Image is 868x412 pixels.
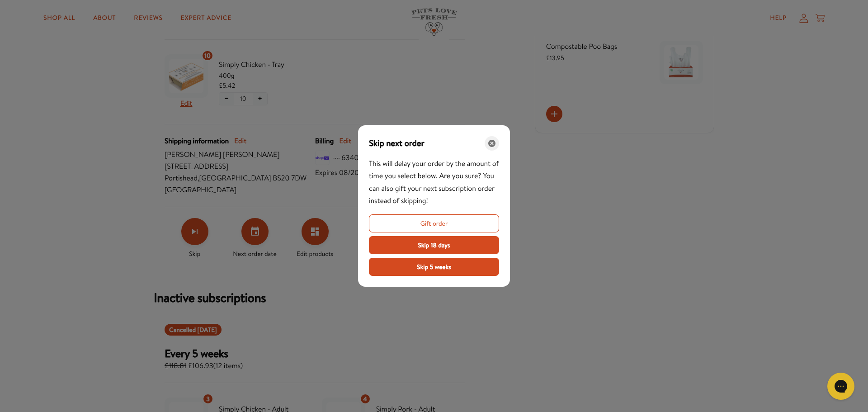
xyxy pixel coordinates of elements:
[369,159,499,206] span: This will delay your order by the amount of time you select below. Are you sure?
[369,171,495,205] span: You can also gift your next subscription order instead of skipping!
[418,240,450,250] span: Skip 18 days
[369,258,499,276] button: Skip 5 weeks
[369,214,499,232] button: Gift next subscription order instead
[369,137,425,150] span: Skip next order
[369,236,499,254] button: Skip 18 days
[417,262,451,272] span: Skip 5 weeks
[485,136,499,151] button: Close
[823,369,859,403] iframe: Gorgias live chat messenger
[420,218,448,228] span: Gift order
